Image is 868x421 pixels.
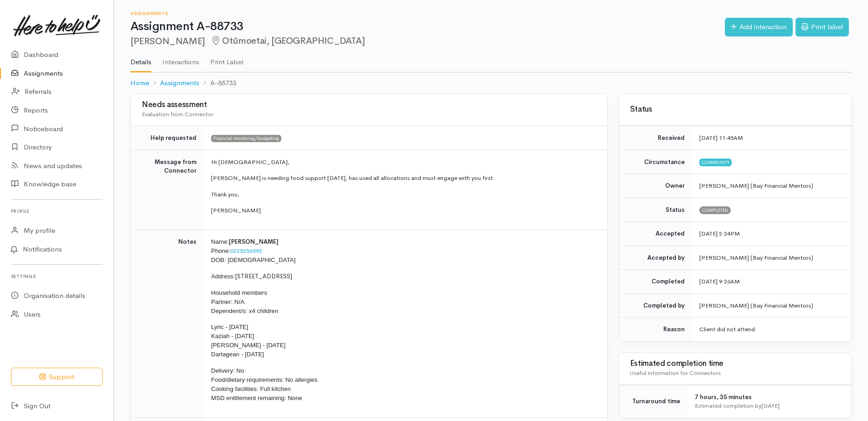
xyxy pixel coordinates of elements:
time: [DATE] 2:24PM [699,230,740,237]
td: Status [619,198,692,222]
h3: Status [630,105,840,114]
a: Add interaction [725,18,793,36]
td: Help requested [131,126,204,150]
span: Useful information for Connectors [630,369,721,377]
td: Received [619,126,692,150]
a: Print label [796,18,849,36]
a: Home [130,78,149,88]
nav: breadcrumb [130,72,852,94]
span: 7 hours, 35 minutes [695,393,752,401]
td: Turnaround time [619,385,687,418]
span: [PERSON_NAME] (Bay Financial Mentors) [699,182,813,190]
td: Client did not attend [692,318,851,341]
li: A-88733 [199,78,236,88]
a: Details [130,46,151,72]
span: Completed [699,206,731,214]
span: Lyric - [DATE] Kaziah - [DATE] [PERSON_NAME] - [DATE] Dartagean - [DATE] [211,323,285,358]
time: [DATE] 11:45AM [699,134,743,142]
a: Print Label [210,46,243,72]
td: Reason [619,318,692,341]
h6: Settings [11,270,103,282]
a: 0225256592 [230,247,262,255]
h2: [PERSON_NAME] [130,36,725,46]
a: Interactions [162,46,199,72]
a: Assignments [160,78,199,88]
h6: Assignments [130,11,725,16]
td: [PERSON_NAME] (Bay Financial Mentors) [692,293,851,318]
span: Community [699,159,732,166]
td: [PERSON_NAME] (Bay Financial Mentors) [692,246,851,270]
span: Otūmoetai, [GEOGRAPHIC_DATA] [211,35,365,46]
h1: Assignment A-88733 [130,20,725,33]
span: [PERSON_NAME] [229,238,279,246]
span: [STREET_ADDRESS] [235,272,292,280]
span: Financial mentoring/budgeting [211,135,281,142]
td: Completed [619,270,692,294]
span: Phone: [211,247,230,254]
p: [PERSON_NAME] [211,206,596,215]
h6: Profile [11,205,103,217]
p: Thank you, [211,190,596,199]
td: Owner [619,174,692,198]
td: Completed by [619,293,692,318]
td: Accepted [619,222,692,246]
span: Address: [211,273,235,280]
span: Evaluation from Connector [142,110,213,118]
span: Name: [211,238,229,245]
time: [DATE] [761,402,780,410]
td: Notes [131,230,204,418]
time: [DATE] 9:26AM [699,277,740,285]
span: Delivery: No Food/dietary requirements: No allergies Cooking facilities: Full kitchen MSD entitle... [211,367,317,401]
p: [PERSON_NAME] is needing food support [DATE], has used all allocations and must engage with you f... [211,174,596,183]
button: Support [11,368,103,386]
h3: Estimated completion time [630,359,840,368]
div: Estimated completion by [695,401,840,411]
span: Household members Partner: N/A Dependent/s: x4 children [211,289,278,314]
span: DOB: [DEMOGRAPHIC_DATA] [211,257,295,263]
td: Accepted by [619,246,692,270]
p: Hi [DEMOGRAPHIC_DATA], [211,158,596,167]
td: Message from Connector [131,150,204,230]
td: Circumstance [619,150,692,174]
h3: Needs assessment [142,101,596,109]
